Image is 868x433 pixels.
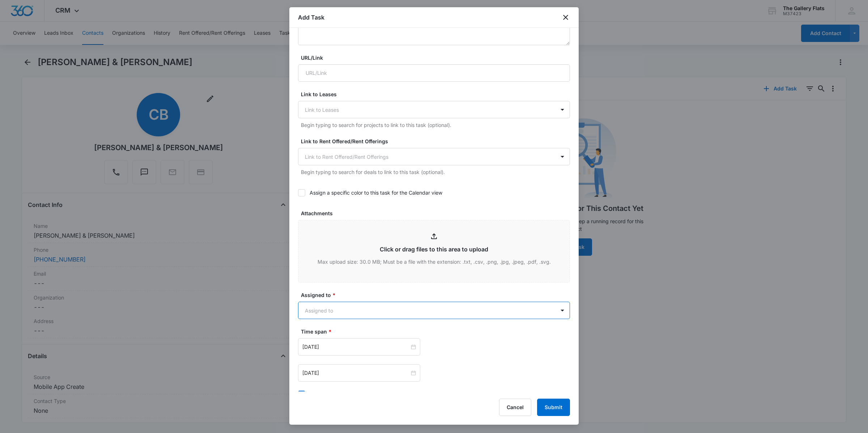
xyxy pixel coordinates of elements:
[298,13,324,22] h1: Add Task
[310,390,363,398] div: This is an all day event
[301,90,573,98] label: Link to Leases
[561,13,570,22] button: close
[298,64,570,82] input: URL/Link
[301,137,573,145] label: Link to Rent Offered/Rent Offerings
[298,189,570,196] label: Assign a specific color to this task for the Calendar view
[301,209,573,217] label: Attachments
[301,168,570,176] p: Begin typing to search for deals to link to this task (optional).
[499,399,531,416] button: Cancel
[537,399,570,416] button: Submit
[302,369,409,377] input: Oct 24, 2025
[301,121,570,129] p: Begin typing to search for projects to link to this task (optional).
[301,54,573,61] label: URL/Link
[301,291,573,299] label: Assigned to
[301,328,573,335] label: Time span
[302,343,409,351] input: Oct 24, 2025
